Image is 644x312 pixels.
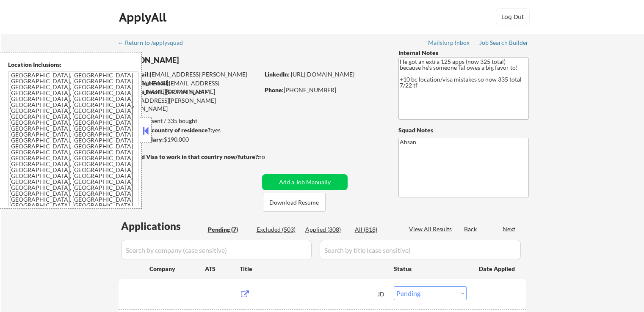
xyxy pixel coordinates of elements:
[119,70,259,87] div: [EMAIL_ADDRESS][PERSON_NAME][DOMAIN_NAME]
[479,40,529,46] div: Job Search Builder
[118,126,257,134] div: yes
[118,135,259,144] div: $190,000
[119,88,259,113] div: [PERSON_NAME][EMAIL_ADDRESS][PERSON_NAME][DOMAIN_NAME]
[355,225,397,234] div: All (818)
[118,40,191,46] div: ← Return to /applysquad
[291,71,354,78] a: [URL][DOMAIN_NAME]
[121,221,205,231] div: Applications
[265,86,384,94] div: [PHONE_NUMBER]
[118,126,212,134] strong: Can work in country of residence?:
[265,71,290,78] strong: LinkedIn:
[205,265,240,273] div: ATS
[428,39,470,48] a: Mailslurp Inbox
[208,225,250,234] div: Pending (7)
[149,265,205,273] div: Company
[398,49,529,57] div: Internal Notes
[479,265,516,273] div: Date Applied
[265,86,284,93] strong: Phone:
[428,40,470,46] div: Mailslurp Inbox
[119,10,169,25] div: ApplyAll
[119,79,259,96] div: [EMAIL_ADDRESS][PERSON_NAME][DOMAIN_NAME]
[503,225,516,233] div: Next
[394,261,467,276] div: Status
[398,126,529,134] div: Squad Notes
[409,225,454,233] div: View All Results
[479,39,529,48] a: Job Search Builder
[119,55,293,66] div: [PERSON_NAME]
[119,153,260,160] strong: Will need Visa to work in that country now/future?:
[377,286,386,301] div: JD
[263,193,326,212] button: Download Resume
[121,240,312,260] input: Search by company (case sensitive)
[262,174,348,190] button: Add a Job Manually
[320,240,521,260] input: Search by title (case sensitive)
[464,225,478,233] div: Back
[8,60,138,69] div: Location Inclusions:
[496,8,530,25] button: Log Out
[257,225,299,234] div: Excluded (503)
[258,153,282,161] div: no
[305,225,348,234] div: Applied (308)
[118,39,191,48] a: ← Return to /applysquad
[118,117,259,125] div: 308 sent / 335 bought
[240,265,386,273] div: Title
